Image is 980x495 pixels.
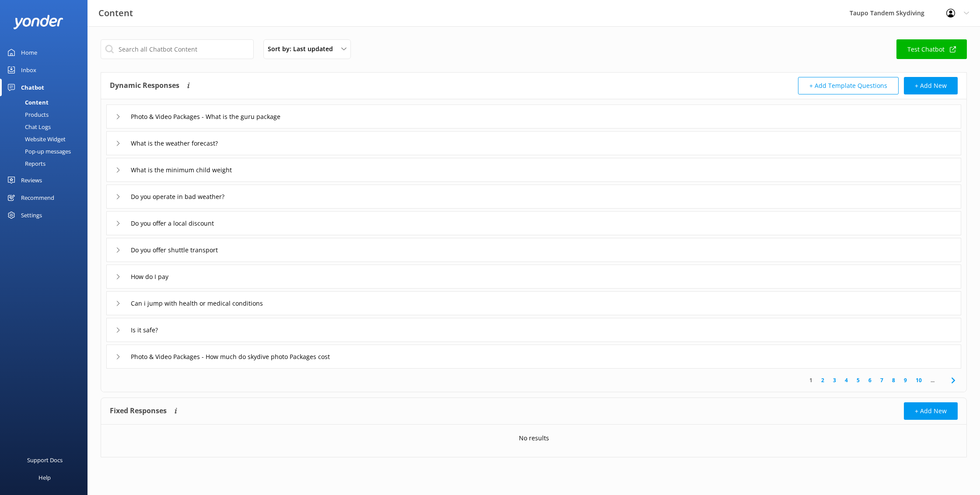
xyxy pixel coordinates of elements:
span: ... [926,376,939,384]
a: 4 [840,376,852,384]
a: 5 [852,376,864,384]
div: Home [21,44,37,61]
div: Products [5,108,49,121]
a: Products [5,108,87,121]
div: Chat Logs [5,121,51,133]
div: Support Docs [27,451,63,469]
div: Reviews [21,171,42,189]
h4: Dynamic Responses [110,77,179,94]
span: Sort by: Last updated [268,44,338,54]
div: Reports [5,157,45,170]
img: yonder-white-logo.png [13,15,63,29]
a: 10 [911,376,926,384]
div: Website Widget [5,133,66,145]
div: Pop-up messages [5,145,71,157]
a: Content [5,96,87,108]
div: Help [38,469,51,486]
button: + Add New [904,402,958,420]
a: 6 [864,376,876,384]
a: 3 [829,376,840,384]
a: 7 [876,376,888,384]
div: Recommend [21,189,54,206]
div: Settings [21,206,42,224]
p: No results [519,433,549,443]
input: Search all Chatbot Content [101,39,254,59]
a: 2 [817,376,829,384]
a: Pop-up messages [5,145,87,157]
h4: Fixed Responses [110,402,167,420]
button: + Add Template Questions [798,77,899,94]
a: Website Widget [5,133,87,145]
h3: Content [98,6,133,20]
button: + Add New [904,77,958,94]
a: 1 [805,376,817,384]
a: 9 [899,376,911,384]
div: Chatbot [21,79,44,96]
a: 8 [888,376,899,384]
div: Content [5,96,49,108]
div: Inbox [21,61,36,79]
a: Chat Logs [5,121,87,133]
a: Reports [5,157,87,170]
a: Test Chatbot [896,39,967,59]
